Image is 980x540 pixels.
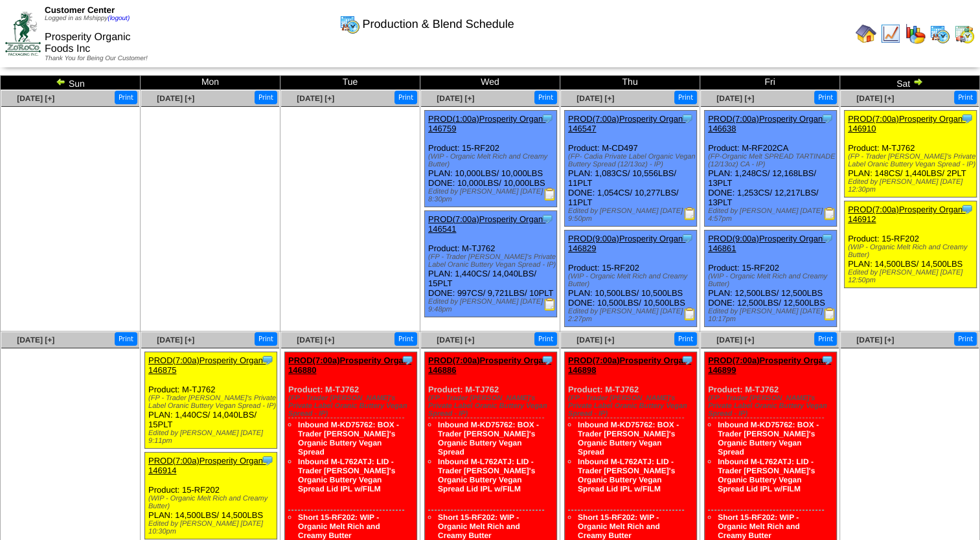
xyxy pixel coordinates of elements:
a: Inbound M-KD75762: BOX - Trader [PERSON_NAME]'s Organic Buttery Vegan Spread [578,420,679,456]
button: Print [954,91,977,104]
td: Sun [1,76,141,90]
img: Tooltip [821,354,834,366]
a: PROD(9:00a)Prosperity Organ-146829 [568,234,685,253]
span: [DATE] [+] [17,94,54,103]
div: Product: 15-RF202 PLAN: 10,000LBS / 10,000LBS DONE: 10,000LBS / 10,000LBS [425,111,557,207]
span: [DATE] [+] [297,335,334,344]
div: Edited by [PERSON_NAME] [DATE] 9:48pm [428,298,556,313]
span: Thank You for Being Our Customer! [45,55,148,62]
div: Edited by [PERSON_NAME] [DATE] 12:30pm [848,178,976,194]
img: Production Report [543,188,556,201]
img: line_graph.gif [880,23,901,44]
div: Product: 15-RF202 PLAN: 14,500LBS / 14,500LBS [845,201,977,288]
img: Tooltip [681,354,694,366]
a: PROD(1:00a)Prosperity Organ-146759 [428,114,545,133]
td: Sat [840,76,980,90]
span: [DATE] [+] [157,335,194,344]
button: Print [115,332,137,346]
div: (WIP - Organic Melt Rich and Creamy Butter) [428,153,556,168]
a: [DATE] [+] [856,335,894,344]
img: Tooltip [961,112,974,125]
span: Logged in as Mshippy [45,15,130,22]
a: [DATE] [+] [297,94,334,103]
div: (FP - Trader [PERSON_NAME]'s Private Label Oranic Buttery Vegan Spread - IP) [708,394,836,418]
a: Short 15-RF202: WIP - Organic Melt Rich and Creamy Butter [298,513,380,540]
a: PROD(7:00a)Prosperity Organ-146899 [708,355,831,375]
img: Tooltip [681,232,694,245]
div: Edited by [PERSON_NAME] [DATE] 9:11pm [148,429,277,445]
button: Print [954,332,977,346]
div: Edited by [PERSON_NAME] [DATE] 10:30pm [148,520,277,535]
button: Print [255,332,277,346]
a: Inbound M-KD75762: BOX - Trader [PERSON_NAME]'s Organic Buttery Vegan Spread [718,420,819,456]
img: Production Report [823,308,836,321]
img: Tooltip [541,212,554,225]
div: (FP - Trader [PERSON_NAME]'s Private Label Oranic Buttery Vegan Spread - IP) [848,153,976,168]
a: [DATE] [+] [17,335,54,344]
div: Product: 15-RF202 PLAN: 14,500LBS / 14,500LBS [145,453,277,539]
span: [DATE] [+] [856,94,894,103]
img: arrowleft.gif [56,76,66,87]
div: Edited by [PERSON_NAME] [DATE] 10:17pm [708,308,836,323]
button: Print [674,91,697,104]
td: Wed [420,76,560,90]
div: Product: 15-RF202 PLAN: 10,500LBS / 10,500LBS DONE: 10,500LBS / 10,500LBS [565,231,697,327]
a: PROD(7:00a)Prosperity Organ-146875 [148,355,266,375]
a: [DATE] [+] [437,94,474,103]
div: Edited by [PERSON_NAME] [DATE] 8:30pm [428,188,556,203]
img: Tooltip [401,354,414,366]
span: [DATE] [+] [157,94,194,103]
img: Tooltip [261,454,274,467]
a: PROD(7:00a)Prosperity Organ-146541 [428,214,545,234]
a: PROD(7:00a)Prosperity Organ-146638 [708,114,825,133]
span: [DATE] [+] [576,94,614,103]
a: PROD(7:00a)Prosperity Organ-146912 [848,205,965,224]
a: Inbound M-KD75762: BOX - Trader [PERSON_NAME]'s Organic Buttery Vegan Spread [298,420,399,456]
img: home.gif [856,23,876,44]
div: Product: 15-RF202 PLAN: 12,500LBS / 12,500LBS DONE: 12,500LBS / 12,500LBS [705,231,837,327]
a: [DATE] [+] [437,335,474,344]
span: Prosperity Organic Foods Inc [45,32,131,54]
td: Tue [280,76,420,90]
div: Edited by [PERSON_NAME] [DATE] 2:27pm [568,308,696,323]
div: Edited by [PERSON_NAME] [DATE] 12:50pm [848,269,976,284]
div: Edited by [PERSON_NAME] [DATE] 9:50pm [568,207,696,223]
a: PROD(7:00a)Prosperity Organ-146547 [568,114,685,133]
span: Customer Center [45,5,115,15]
a: Inbound M-L762ATJ: LID - Trader [PERSON_NAME]'s Organic Buttery Vegan Spread Lid IPL w/FILM [298,457,395,493]
button: Print [394,332,417,346]
img: Production Report [823,207,836,220]
div: (WIP - Organic Melt Rich and Creamy Butter) [568,273,696,288]
div: (FP - Trader [PERSON_NAME]'s Private Label Oranic Buttery Vegan Spread - IP) [428,253,556,269]
td: Mon [141,76,280,90]
div: (FP- Cadia Private Label Organic Vegan Buttery Spread (12/13oz) - IP) [568,153,696,168]
a: [DATE] [+] [576,335,614,344]
div: (FP - Trader [PERSON_NAME]'s Private Label Oranic Buttery Vegan Spread - IP) [288,394,416,418]
button: Print [255,91,277,104]
img: Tooltip [681,112,694,125]
td: Thu [560,76,700,90]
div: Product: M-RF202CA PLAN: 1,248CS / 12,168LBS / 13PLT DONE: 1,253CS / 12,217LBS / 13PLT [705,111,837,227]
a: PROD(7:00a)Prosperity Organ-146886 [428,355,551,375]
div: (WIP - Organic Melt Rich and Creamy Butter) [148,495,277,510]
img: graph.gif [905,23,926,44]
div: Edited by [PERSON_NAME] [DATE] 4:57pm [708,207,836,223]
img: ZoRoCo_Logo(Green%26Foil)%20jpg.webp [5,12,41,55]
div: (FP - Trader [PERSON_NAME]'s Private Label Oranic Buttery Vegan Spread - IP) [428,394,556,418]
a: Short 15-RF202: WIP - Organic Melt Rich and Creamy Butter [438,513,520,540]
img: arrowright.gif [913,76,923,87]
a: Short 15-RF202: WIP - Organic Melt Rich and Creamy Butter [578,513,660,540]
button: Print [115,91,137,104]
a: Inbound M-KD75762: BOX - Trader [PERSON_NAME]'s Organic Buttery Vegan Spread [438,420,539,456]
a: [DATE] [+] [716,94,754,103]
a: Inbound M-L762ATJ: LID - Trader [PERSON_NAME]'s Organic Buttery Vegan Spread Lid IPL w/FILM [718,457,815,493]
img: Production Report [543,298,556,311]
div: (FP - Trader [PERSON_NAME]'s Private Label Oranic Buttery Vegan Spread - IP) [568,394,696,418]
img: Tooltip [961,203,974,216]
